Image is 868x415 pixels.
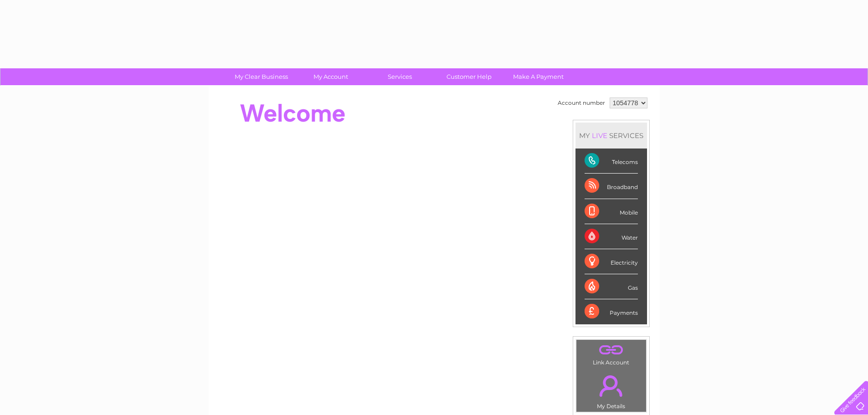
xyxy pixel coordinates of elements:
[590,131,609,140] div: LIVE
[579,342,644,358] a: .
[585,274,638,299] div: Gas
[585,199,638,224] div: Mobile
[293,68,368,85] a: My Account
[585,249,638,274] div: Electricity
[576,368,647,412] td: My Details
[579,370,644,402] a: .
[431,68,507,85] a: Customer Help
[576,339,647,368] td: Link Account
[362,68,437,85] a: Services
[501,68,576,85] a: Make A Payment
[575,123,647,149] div: MY SERVICES
[555,95,607,111] td: Account number
[585,299,638,324] div: Payments
[585,149,638,174] div: Telecoms
[585,224,638,249] div: Water
[224,68,299,85] a: My Clear Business
[585,174,638,199] div: Broadband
